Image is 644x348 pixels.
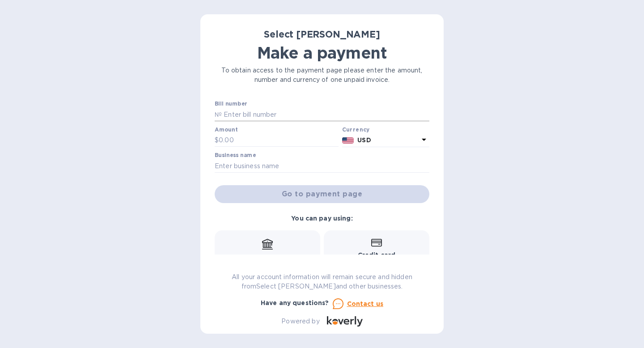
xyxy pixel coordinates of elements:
input: 0.00 [219,134,339,147]
p: $ [215,136,219,145]
h1: Make a payment [215,43,429,62]
u: Contact us [347,300,384,307]
p: Powered by [281,317,319,326]
b: You can pay using: [291,215,352,222]
img: USD [342,137,354,144]
p: All your account information will remain secure and hidden from Select [PERSON_NAME] and other bu... [215,272,429,291]
input: Enter business name [215,159,429,173]
b: USD [357,136,371,144]
input: Enter bill number [222,108,429,121]
label: Business name [215,153,256,158]
b: Currency [342,126,370,133]
p: № [215,110,222,119]
b: Credit card [358,251,395,259]
label: Amount [215,127,237,132]
b: Bank transfer (for US banks) [220,254,315,261]
label: Bill number [215,102,247,107]
b: Select [PERSON_NAME] [264,29,380,40]
b: Have any questions? [261,299,329,306]
p: To obtain access to the payment page please enter the amount, number and currency of one unpaid i... [215,66,429,85]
